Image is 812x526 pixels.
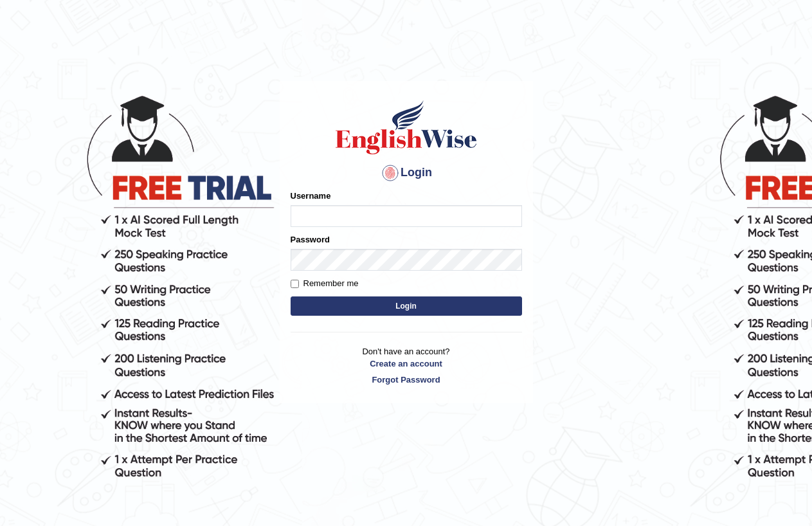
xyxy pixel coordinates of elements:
p: Don't have an account? [291,345,522,385]
h4: Login [291,163,522,183]
a: Create an account [291,358,522,370]
label: Remember me [291,277,359,290]
a: Forgot Password [291,374,522,386]
label: Password [291,233,330,246]
img: Logo of English Wise sign in for intelligent practice with AI [333,98,480,156]
label: Username [291,190,331,202]
button: Login [291,296,522,316]
input: Remember me [291,280,299,288]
